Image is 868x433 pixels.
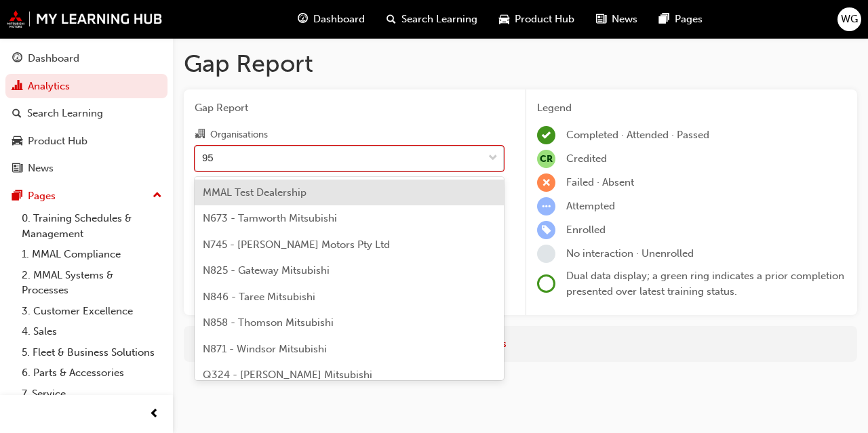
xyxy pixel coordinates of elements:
a: news-iconNews [585,5,648,33]
a: Analytics [5,74,167,99]
span: N846 - Taree Mitsubishi [203,291,315,303]
span: News [612,12,637,27]
div: Dashboard [28,51,79,66]
span: learningRecordVerb_FAIL-icon [537,173,555,192]
div: News [28,161,54,176]
span: N745 - [PERSON_NAME] Motors Pty Ltd [203,239,390,251]
a: pages-iconPages [648,5,713,33]
span: Q324 - [PERSON_NAME] Mitsubishi [203,369,372,381]
span: Dashboard [313,12,365,27]
span: N858 - Thomson Mitsubishi [203,316,334,329]
a: Product Hub [5,129,167,154]
div: Search Learning [27,106,103,121]
div: Product Hub [28,133,87,149]
a: 4. Sales [16,321,167,342]
span: Failed · Absent [566,176,634,188]
span: learningRecordVerb_COMPLETE-icon [537,126,555,144]
span: news-icon [12,163,22,175]
a: 0. Training Schedules & Management [16,208,167,244]
span: MMAL Test Dealership [203,186,307,199]
span: guage-icon [12,53,22,65]
a: Dashboard [5,46,167,71]
div: Pages [28,188,56,204]
span: Credited [566,152,607,165]
span: Attempted [566,200,615,212]
a: car-iconProduct Hub [488,5,585,33]
button: WG [837,7,861,31]
span: Gap Report [195,100,504,116]
a: 2. MMAL Systems & Processes [16,265,167,301]
span: Enrolled [566,224,606,236]
span: No interaction · Unenrolled [566,247,694,260]
img: mmal [7,10,163,28]
span: WG [841,12,858,27]
div: Legend [537,100,846,116]
span: guage-icon [298,11,308,28]
a: 5. Fleet & Business Solutions [16,342,167,363]
span: learningRecordVerb_ATTEMPT-icon [537,197,555,215]
span: down-icon [488,150,498,167]
span: Product Hub [515,12,574,27]
span: N825 - Gateway Mitsubishi [203,264,330,276]
a: guage-iconDashboard [287,5,376,33]
span: up-icon [153,187,162,205]
span: news-icon [596,11,606,28]
span: N673 - Tamworth Mitsubishi [203,212,337,224]
div: Organisations [210,128,268,142]
span: search-icon [12,108,22,120]
a: Search Learning [5,101,167,126]
span: Search Learning [401,12,477,27]
h1: Gap Report [184,49,857,79]
a: 7. Service [16,384,167,405]
span: pages-icon [659,11,669,28]
span: Pages [675,12,703,27]
a: News [5,156,167,181]
span: pages-icon [12,190,22,203]
span: null-icon [537,150,555,168]
span: Completed · Attended · Passed [566,129,709,141]
a: 1. MMAL Compliance [16,244,167,265]
span: N871 - Windsor Mitsubishi [203,343,327,355]
button: DashboardAnalyticsSearch LearningProduct HubNews [5,43,167,184]
button: Pages [5,184,167,209]
span: learningRecordVerb_ENROLL-icon [537,221,555,239]
a: 3. Customer Excellence [16,301,167,322]
a: 6. Parts & Accessories [16,363,167,384]
a: search-iconSearch Learning [376,5,488,33]
span: Dual data display; a green ring indicates a prior completion presented over latest training status. [566,270,844,297]
span: car-icon [12,136,22,148]
span: car-icon [499,11,509,28]
div: For more in-depth analysis and data download, go to [194,336,847,352]
span: organisation-icon [195,129,205,141]
span: search-icon [387,11,396,28]
input: Organisations [202,152,215,163]
span: learningRecordVerb_NONE-icon [537,245,555,263]
span: chart-icon [12,81,22,93]
span: prev-icon [149,406,159,423]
